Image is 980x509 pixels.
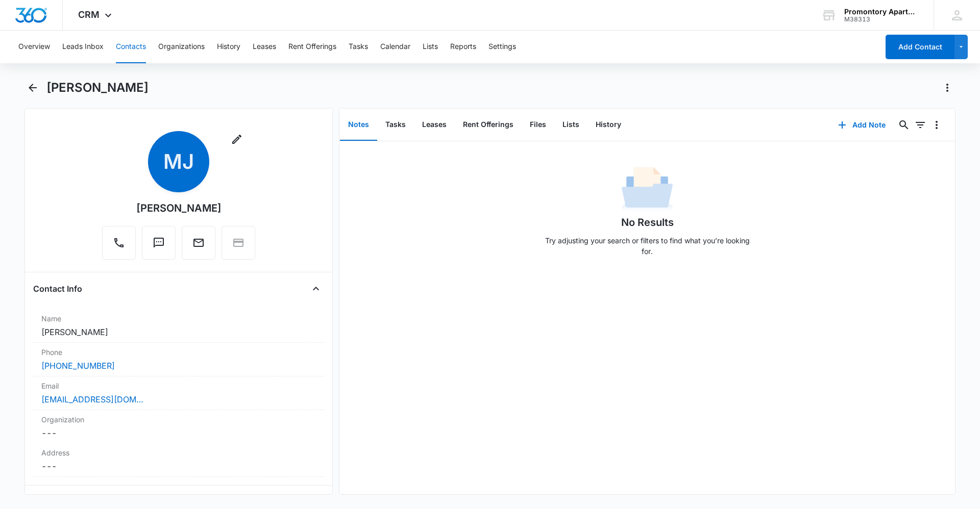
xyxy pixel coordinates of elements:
button: Search... [896,117,912,133]
button: History [217,31,240,63]
span: MJ [148,131,209,192]
dd: --- [41,427,316,439]
div: account name [844,8,919,16]
button: Organizations [158,31,205,63]
button: Reports [450,31,476,63]
a: Email [182,242,215,250]
dd: --- [41,460,316,472]
button: Overflow Menu [928,117,945,133]
button: Add Contact [886,35,954,59]
button: Overview [18,31,50,63]
div: [PERSON_NAME] [136,200,222,216]
button: Tasks [377,109,414,141]
label: Phone [41,347,316,358]
label: Organization [41,414,316,425]
button: Email [182,226,215,260]
button: Leases [253,31,276,63]
button: Lists [423,31,438,63]
button: Contacts [116,31,146,63]
button: Settings [488,31,516,63]
button: Lists [554,109,587,141]
h1: No Results [621,215,674,230]
button: Close [308,281,324,297]
span: CRM [78,9,100,20]
div: Address--- [33,443,324,477]
label: Name [41,313,316,324]
div: Email[EMAIL_ADDRESS][DOMAIN_NAME] [33,376,324,410]
button: Back [24,80,40,96]
dd: [PERSON_NAME] [41,326,316,338]
a: Text [142,242,176,250]
a: Call [102,242,136,250]
a: [EMAIL_ADDRESS][DOMAIN_NAME] [41,393,143,405]
div: Name[PERSON_NAME] [33,309,324,343]
h1: [PERSON_NAME] [46,80,149,95]
p: Try adjusting your search or filters to find what you’re looking for. [540,235,754,257]
button: Text [142,226,176,260]
label: Address [41,447,316,458]
button: Calendar [380,31,410,63]
button: Filters [912,117,928,133]
div: Phone[PHONE_NUMBER] [33,343,324,376]
button: Rent Offerings [288,31,336,63]
a: [PHONE_NUMBER] [41,360,115,372]
img: No Data [622,164,673,215]
button: Call [102,226,136,260]
button: Actions [939,80,955,96]
button: Leads Inbox [62,31,104,63]
button: Leases [414,109,455,141]
label: Email [41,380,316,391]
button: Rent Offerings [455,109,522,141]
button: Tasks [349,31,368,63]
button: Add Note [828,113,896,137]
div: Organization--- [33,410,324,443]
h4: Contact Info [33,283,82,295]
div: account id [844,16,919,23]
button: Files [522,109,554,141]
button: History [587,109,629,141]
button: Notes [340,109,377,141]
